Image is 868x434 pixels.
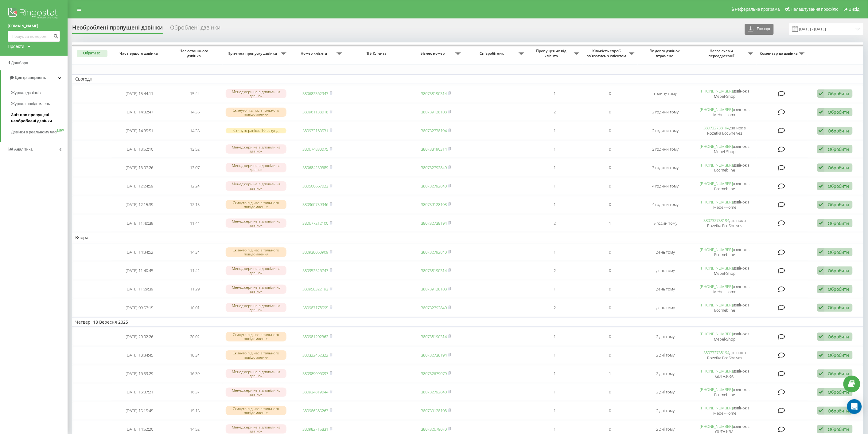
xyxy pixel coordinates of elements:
td: 15:44 [167,85,222,102]
span: Назва схеми переадресації [696,49,748,58]
td: 2 [527,262,582,279]
td: [DATE] 09:57:15 [112,299,167,316]
td: 13:07 [167,159,222,176]
div: Менеджери не відповіли на дзвінок [226,388,287,397]
span: Аналiтика [14,147,33,152]
div: Скинуто під час вітального повідомлення [226,108,287,117]
a: 380732679070 [421,371,447,376]
div: Менеджери не відповіли на дзвінок [226,303,287,312]
td: [DATE] 16:37:21 [112,384,167,401]
td: [DATE] 11:40:39 [112,215,167,232]
a: Центр звернень [1,70,68,85]
a: Журнал повідомлень [11,98,68,109]
td: 1 [527,196,582,213]
a: 380732738194 [704,125,730,131]
td: день тому [638,281,693,298]
td: 14:35 [167,122,222,139]
td: 0 [582,104,638,121]
a: 380674830075 [302,146,328,152]
td: 2 [527,104,582,121]
span: Співробітник [467,51,519,56]
td: 1 [527,85,582,102]
div: Обробити [828,426,849,432]
td: 2 дні тому [638,346,693,364]
td: [DATE] 11:40:45 [112,262,167,279]
a: [PHONE_NUMBER] [700,368,733,374]
a: 380682362943 [302,91,328,96]
td: [DATE] 13:07:26 [112,159,167,176]
td: Четвер, 18 Вересня 2025 [72,318,863,327]
td: дзвінок з Ecomebline [693,178,757,195]
td: 2 години тому [638,104,693,121]
span: Дашборд [11,61,28,65]
td: 2 [527,299,582,316]
td: [DATE] 14:32:47 [112,104,167,121]
a: [PHONE_NUMBER] [700,107,733,112]
a: 380732792840 [421,183,447,189]
td: 1 [527,243,582,261]
a: 380732792840 [421,249,447,255]
td: 1 [527,140,582,158]
a: 380973163531 [302,128,328,133]
td: дзвінок з Ecomebline [693,159,757,176]
a: 380732792840 [421,305,447,310]
span: Пропущених від клієнта [530,49,574,58]
span: Звіт про пропущені необроблені дзвінки [11,112,64,124]
td: 0 [582,384,638,401]
a: [PHONE_NUMBER] [700,88,733,94]
a: 380982715831 [302,426,328,432]
div: Обробити [828,91,849,97]
td: 2 години тому [638,122,693,139]
div: Обробити [828,371,849,377]
span: Номер клієнта [293,51,337,56]
div: Менеджери не відповіли на дзвінок [226,369,287,378]
td: 12:15 [167,196,222,213]
a: 380938050909 [302,249,328,255]
td: 0 [582,262,638,279]
td: дзвінок з Rozetka EcoShelves [693,215,757,232]
a: 380961138018 [302,109,328,115]
div: Обробити [828,389,849,395]
div: Обробити [828,352,849,358]
a: Дзвінки в реальному часіNEW [11,127,68,138]
span: Дзвінки в реальному часі [11,129,57,135]
span: Центр звернень [15,75,46,80]
td: 0 [582,346,638,364]
td: дзвінок з GUTA.KRAI [693,365,757,382]
td: 1 [527,122,582,139]
td: дзвінок з Mebel-Home [693,281,757,298]
a: Звіт про пропущені необроблені дзвінки [11,109,68,127]
td: 0 [582,85,638,102]
a: Журнал дзвінків [11,87,68,98]
td: 12:24 [167,178,222,195]
a: [PHONE_NUMBER] [700,331,733,337]
td: 2 дні тому [638,328,693,345]
a: 380739128108 [421,109,447,115]
td: 1 [527,346,582,364]
a: [PHONE_NUMBER] [700,405,733,411]
span: Журнал повідомлень [11,101,50,107]
td: 2 дні тому [638,365,693,382]
a: [PHONE_NUMBER] [700,387,733,392]
td: 13:52 [167,140,222,158]
a: 380732738194 [421,352,447,358]
span: ПІБ Клієнта [351,51,403,56]
a: [PHONE_NUMBER] [700,181,733,186]
button: Обрати всі [77,50,107,57]
a: [PHONE_NUMBER] [700,302,733,308]
a: 380952526747 [302,268,328,273]
span: Як довго дзвінок втрачено [643,49,687,58]
td: 0 [582,402,638,419]
td: дзвінок з Mebel-Shop [693,328,757,345]
span: Причина пропуску дзвінка [226,51,281,56]
a: 380960759946 [302,202,328,207]
a: 380739128108 [421,202,447,207]
span: Коментар до дзвінка [760,51,800,56]
div: Обробити [828,286,849,292]
td: 14:34 [167,243,222,261]
td: 0 [582,159,638,176]
td: [DATE] 20:02:26 [112,328,167,345]
td: [DATE] 15:15:45 [112,402,167,419]
td: 2 дні тому [638,384,693,401]
td: [DATE] 16:39:29 [112,365,167,382]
